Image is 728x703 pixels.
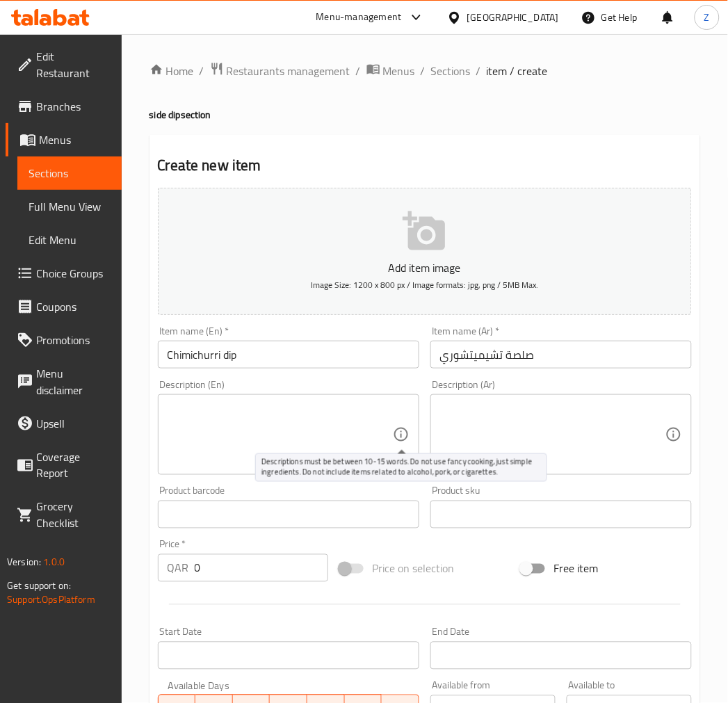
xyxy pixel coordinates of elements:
[179,259,670,276] p: Add item image
[36,298,111,315] span: Coupons
[200,63,204,79] li: /
[158,155,692,176] h2: Create new item
[372,560,454,577] span: Price on selection
[210,62,350,80] a: Restaurants management
[7,591,95,609] a: Support.OpsPlatform
[36,449,111,482] span: Coverage Report
[487,63,548,79] span: item / create
[36,499,111,532] span: Grocery Checklist
[17,190,122,223] a: Full Menu View
[467,10,559,25] div: [GEOGRAPHIC_DATA]
[29,232,111,248] span: Edit Menu
[366,62,415,80] a: Menus
[6,257,122,290] a: Choice Groups
[39,131,111,148] span: Menus
[311,277,538,293] span: Image Size: 1200 x 800 px / Image formats: jpg, png / 5MB Max.
[158,188,692,315] button: Add item imageImage Size: 1200 x 800 px / Image formats: jpg, png / 5MB Max.
[704,10,710,25] span: Z
[149,63,194,79] a: Home
[430,341,692,369] input: Enter name Ar
[431,63,471,79] a: Sections
[6,490,122,540] a: Grocery Checklist
[36,48,111,81] span: Edit Restaurant
[36,265,111,282] span: Choice Groups
[29,198,111,215] span: Full Menu View
[553,560,598,577] span: Free item
[6,90,122,123] a: Branches
[168,560,189,576] p: QAR
[158,501,419,528] input: Please enter product barcode
[149,108,700,122] h4: side dip section
[17,156,122,190] a: Sections
[149,62,700,80] nav: breadcrumb
[430,501,692,528] input: Please enter product sku
[36,415,111,432] span: Upsell
[158,341,419,369] input: Enter name En
[227,63,350,79] span: Restaurants management
[6,440,122,490] a: Coverage Report
[36,332,111,348] span: Promotions
[6,123,122,156] a: Menus
[7,577,71,595] span: Get support on:
[6,407,122,440] a: Upsell
[195,554,328,582] input: Please enter price
[6,290,122,323] a: Coupons
[421,63,426,79] li: /
[43,553,65,572] span: 1.0.0
[383,63,415,79] span: Menus
[316,9,402,26] div: Menu-management
[17,223,122,257] a: Edit Menu
[29,165,111,181] span: Sections
[36,365,111,398] span: Menu disclaimer
[6,40,122,90] a: Edit Restaurant
[6,357,122,407] a: Menu disclaimer
[36,98,111,115] span: Branches
[7,553,41,572] span: Version:
[476,63,481,79] li: /
[356,63,361,79] li: /
[6,323,122,357] a: Promotions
